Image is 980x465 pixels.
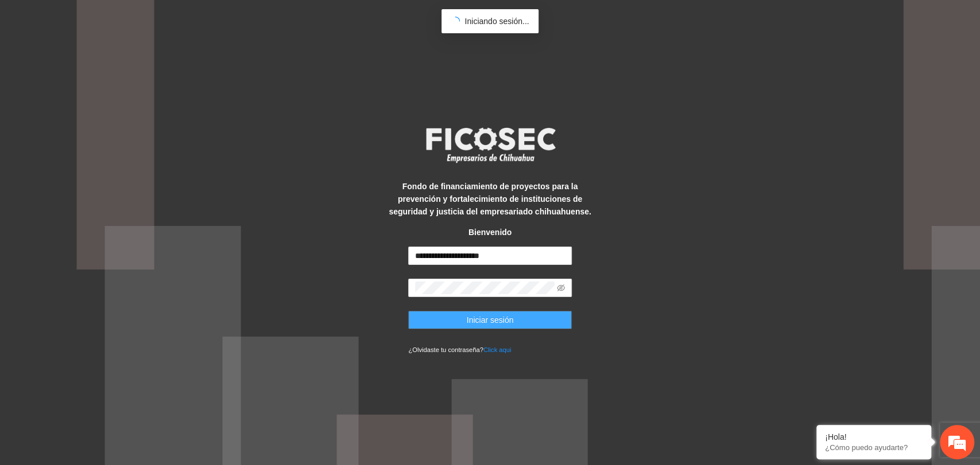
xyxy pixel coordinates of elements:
p: ¿Cómo puedo ayudarte? [825,443,923,452]
div: ¡Hola! [825,432,923,441]
span: Iniciar sesión [467,314,514,326]
span: Iniciando sesión... [464,17,529,26]
strong: Bienvenido [468,228,512,237]
span: eye-invisible [557,284,565,292]
button: Iniciar sesión [408,311,572,329]
img: logo [419,124,562,166]
small: ¿Olvidaste tu contraseña? [408,346,511,353]
strong: Fondo de financiamiento de proyectos para la prevención y fortalecimiento de instituciones de seg... [389,182,591,216]
span: loading [450,16,461,27]
a: Click aqui [483,346,512,353]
